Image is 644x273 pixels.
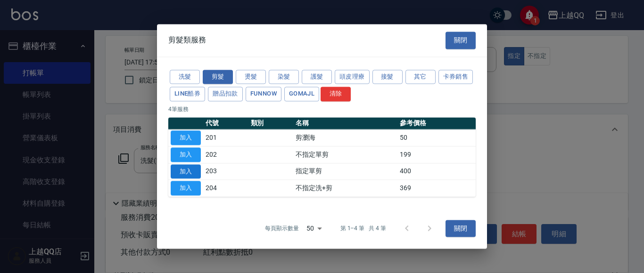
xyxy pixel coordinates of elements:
[203,70,233,84] button: 剪髮
[203,129,248,146] td: 201
[446,32,476,49] button: 關閉
[171,130,201,145] button: 加入
[372,70,403,84] button: 接髮
[293,146,397,163] td: 不指定單剪
[397,129,476,146] td: 50
[293,180,397,197] td: 不指定洗+剪
[170,70,200,84] button: 洗髮
[446,220,476,237] button: 關閉
[236,70,266,84] button: 燙髮
[438,70,473,84] button: 卡券銷售
[203,117,248,129] th: 代號
[405,70,436,84] button: 其它
[208,87,243,102] button: 贈品扣款
[265,225,299,233] p: 每頁顯示數量
[397,163,476,180] td: 400
[168,105,476,113] p: 4 筆服務
[293,129,397,146] td: 剪瀏海
[170,87,205,102] button: LINE酷券
[269,70,299,84] button: 染髮
[303,216,325,241] div: 50
[171,181,201,196] button: 加入
[335,70,370,84] button: 頭皮理療
[203,146,248,163] td: 202
[340,225,386,233] p: 第 1–4 筆 共 4 筆
[397,146,476,163] td: 199
[284,87,319,102] button: GOMAJL
[293,163,397,180] td: 指定單剪
[397,117,476,129] th: 參考價格
[293,117,397,129] th: 名稱
[171,147,201,162] button: 加入
[302,70,332,84] button: 護髮
[171,164,201,179] button: 加入
[397,180,476,197] td: 369
[203,163,248,180] td: 203
[321,87,351,102] button: 清除
[203,180,248,197] td: 204
[168,36,206,45] span: 剪髮類服務
[248,117,294,129] th: 類別
[246,87,281,102] button: FUNNOW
